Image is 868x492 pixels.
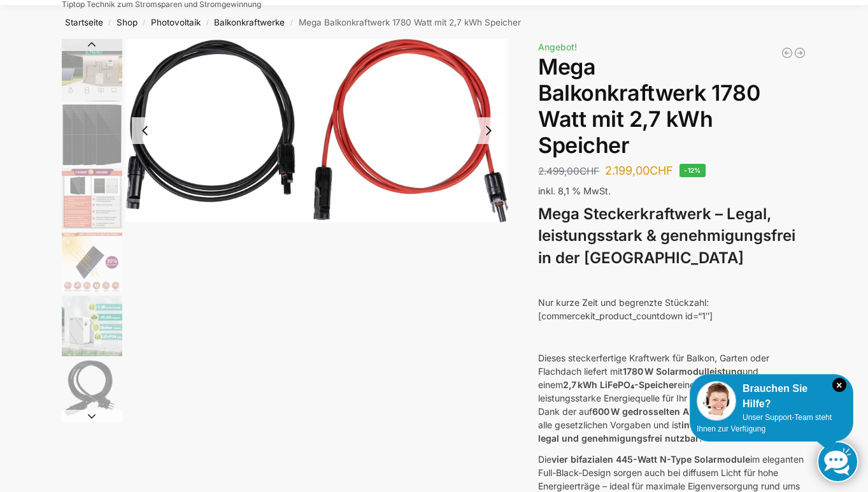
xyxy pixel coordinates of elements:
a: Balkonkraftwerke [214,17,285,27]
p: Tiptop Technik zum Stromsparen und Stromgewinnung [62,1,261,8]
span: Angebot! [538,41,577,52]
li: 6 / 9 [59,358,122,421]
li: 2 / 9 [59,103,122,166]
strong: 1780 W Solarmodulleistung [623,366,743,377]
div: Brauchen Sie Hilfe? [697,381,846,412]
span: inkl. 8,1 % MwSt. [538,185,611,196]
i: Schließen [832,378,846,392]
span: / [103,18,117,28]
strong: Mega Steckerkraftwerk – Legal, leistungsstark & genehmigungsfrei in der [GEOGRAPHIC_DATA] [538,205,795,268]
li: 7 / 9 [125,39,509,222]
img: 4 mal bificiale Solarmodule [62,105,122,165]
p: Dieses steckerfertige Kraftwerk für Balkon, Garten oder Flachdach liefert mit und einem eine zuve... [538,351,806,445]
img: Bificial im Vergleich zu billig Modulen [62,168,122,229]
nav: Breadcrumb [39,6,829,39]
button: Previous slide [62,38,122,51]
button: Previous slide [132,117,159,144]
span: / [285,18,298,28]
span: CHF [650,164,673,177]
li: 4 / 9 [59,230,122,294]
li: 7 / 9 [59,421,122,485]
img: Bificial 30 % mehr Leistung [62,232,122,293]
button: Next slide [62,410,122,423]
a: 890/600 Watt Solarkraftwerk + 2,7 KW Batteriespeicher Genehmigungsfrei [793,47,806,59]
span: / [138,18,151,28]
a: Startseite [65,17,103,27]
li: 3 / 9 [59,166,122,230]
a: Photovoltaik [151,17,201,27]
li: 1 / 9 [59,39,122,103]
img: Customer service [697,381,736,421]
img: Anschlusskabel-3meter [62,359,122,420]
span: Unser Support-Team steht Ihnen zur Verfügung [697,413,832,433]
p: Nur kurze Zeit und begrenzte Stückzahl: [commercekit_product_countdown id=“1″] [538,296,806,322]
img: Anschlusskabel [125,39,509,222]
a: Balkonkraftwerk 445/600 Watt Bificial [781,47,793,59]
a: Shop [117,17,138,27]
span: CHF [580,165,599,177]
bdi: 2.499,00 [538,165,599,177]
li: 5 / 9 [59,294,122,358]
span: -12% [679,164,706,177]
strong: vier bifazialen 445-Watt N-Type Solarmodule [551,454,750,465]
strong: 600 W gedrosselten Ausgangsleistung [592,406,763,417]
span: / [201,18,214,28]
img: Leise und Wartungsfrei [62,296,122,356]
h1: Mega Balkonkraftwerk 1780 Watt mit 2,7 kWh Speicher [538,54,806,158]
button: Next slide [475,117,502,144]
strong: 2,7 kWh LiFePO₄-Speicher [563,379,678,390]
bdi: 2.199,00 [605,164,673,177]
img: Balkonkraftwerk mit grossem Speicher [62,39,122,101]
